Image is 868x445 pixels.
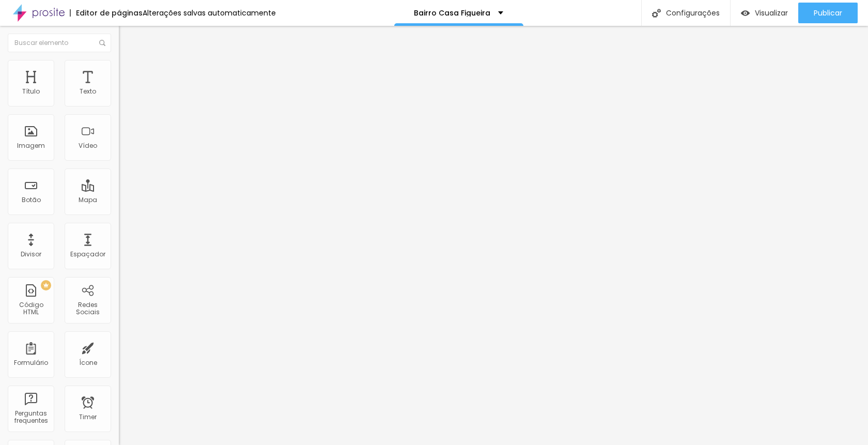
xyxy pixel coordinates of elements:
button: Publicar [798,3,858,23]
div: Mapa [79,196,97,204]
div: Divisor [21,251,41,258]
div: Texto [80,88,96,95]
div: Timer [79,413,97,421]
img: view-1.svg [741,9,750,18]
div: Botão [22,196,41,204]
button: Visualizar [731,3,798,23]
input: Buscar elemento [8,34,111,52]
img: Icone [652,9,661,18]
span: Visualizar [755,9,788,17]
div: Espaçador [70,251,105,258]
div: Imagem [17,142,45,149]
div: Vídeo [79,142,97,149]
div: Redes Sociais [67,301,108,316]
div: Código HTML [10,301,51,316]
iframe: Editor [119,26,868,445]
span: Publicar [814,9,842,17]
div: Ícone [79,359,97,366]
div: Editor de páginas [70,9,143,17]
div: Título [22,88,40,95]
div: Formulário [14,359,48,366]
div: Perguntas frequentes [10,410,51,425]
div: Alterações salvas automaticamente [143,9,276,17]
img: Icone [99,40,105,46]
p: Bairro Casa Figueira [414,9,490,17]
